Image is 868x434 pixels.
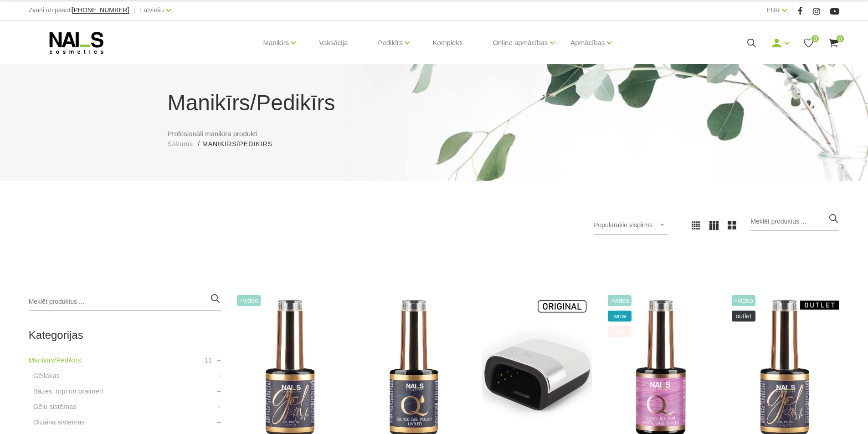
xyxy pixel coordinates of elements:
[803,37,814,49] a: 0
[33,401,77,412] a: Gēlu sistēmas
[72,7,129,14] a: [PHONE_NUMBER]
[493,25,548,61] a: Online apmācības
[161,87,708,149] div: Profesionāli manikīra produkti
[202,139,282,149] li: Manikīrs/Pedikīrs
[72,6,129,14] span: [PHONE_NUMBER]
[594,221,652,229] span: Populārākie vispirms
[237,295,261,306] span: +Video
[312,21,355,65] a: Vaksācija
[426,21,470,65] a: Komplekti
[570,25,605,61] a: Apmācības
[837,35,844,42] span: 0
[812,35,819,42] span: 0
[29,293,221,311] input: Meklēt produktus ...
[140,5,164,15] a: Latviešu
[217,417,221,428] a: +
[378,25,402,61] a: Pedikīrs
[828,37,839,49] a: 0
[33,386,103,397] a: Bāzes, topi un praimeri
[608,311,632,322] span: wow
[750,213,839,231] input: Meklēt produktus ...
[168,140,194,148] span: Sākums
[33,417,85,428] a: Dizaina sistēmas
[204,355,212,366] span: 11
[217,370,221,381] a: +
[33,370,60,381] a: Gēllakas
[766,5,780,15] a: EUR
[168,139,194,149] a: Sākums
[29,355,81,366] a: Manikīrs/Pedikīrs
[29,329,221,341] h2: Kategorijas
[168,87,701,119] h1: Manikīrs/Pedikīrs
[608,295,632,306] span: +Video
[217,355,221,366] a: +
[608,326,632,337] span: top
[732,311,755,322] span: OUTLET
[732,295,755,306] span: +Video
[217,386,221,397] a: +
[134,5,136,16] span: |
[29,5,129,16] div: Zvani un pasūti
[217,401,221,412] a: +
[263,25,289,61] a: Manikīrs
[791,5,793,16] span: |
